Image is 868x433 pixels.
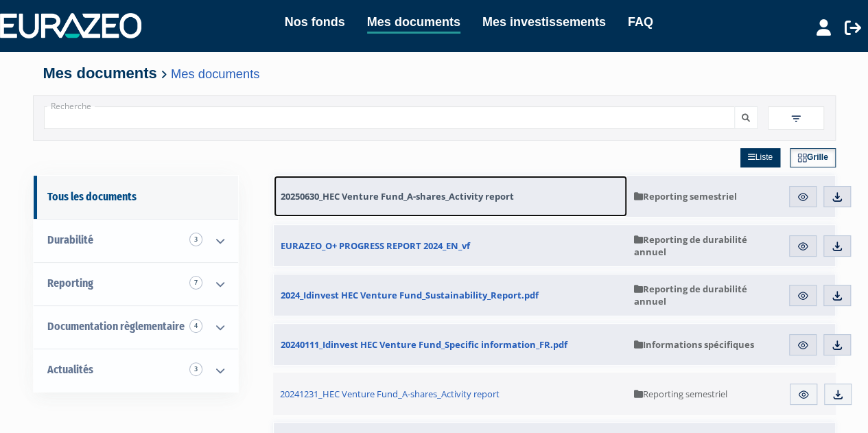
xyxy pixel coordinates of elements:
span: 7 [189,276,202,290]
span: Documentation règlementaire [47,320,185,333]
span: Reporting semestriel [634,190,737,202]
img: download.svg [831,290,843,302]
a: 20241231_HEC Venture Fund_A-shares_Activity report [273,373,628,415]
img: eye.svg [797,290,809,302]
span: 20241231_HEC Venture Fund_A-shares_Activity report [280,388,500,400]
a: Mes documents [367,12,460,34]
span: Reporting de durabilité annuel [634,283,772,307]
a: 20240111_Idinvest HEC Venture Fund_Specific information_FR.pdf [274,324,627,365]
span: Reporting [47,277,93,290]
span: EURAZEO_O+ PROGRESS REPORT 2024_EN_vf [281,239,470,252]
a: Mes documents [171,67,259,81]
span: 4 [189,319,202,333]
img: eye.svg [797,240,809,253]
img: download.svg [832,388,844,401]
a: Nos fonds [285,12,345,32]
a: Tous les documents [34,176,238,219]
img: download.svg [831,191,843,203]
span: 20250630_HEC Venture Fund_A-shares_Activity report [281,190,514,202]
h4: Mes documents [43,65,825,82]
img: eye.svg [797,339,809,351]
img: download.svg [831,240,843,253]
span: Durabilité [47,233,93,246]
a: Reporting 7 [34,262,238,305]
span: Reporting de durabilité annuel [634,233,772,258]
span: 20240111_Idinvest HEC Venture Fund_Specific information_FR.pdf [281,338,567,351]
img: grid.svg [797,153,807,163]
span: Informations spécifiques [634,338,754,351]
img: filter.svg [790,113,802,125]
a: Documentation règlementaire 4 [34,305,238,349]
span: Actualités [47,363,93,376]
a: Actualités 3 [34,349,238,392]
a: Grille [790,148,836,167]
a: Liste [740,148,780,167]
span: 3 [189,233,202,246]
img: download.svg [831,339,843,351]
img: eye.svg [797,388,810,401]
a: 20250630_HEC Venture Fund_A-shares_Activity report [274,176,627,217]
a: Durabilité 3 [34,219,238,262]
a: 2024_Idinvest HEC Venture Fund_Sustainability_Report.pdf [274,274,627,316]
span: 2024_Idinvest HEC Venture Fund_Sustainability_Report.pdf [281,289,539,301]
img: eye.svg [797,191,809,203]
a: FAQ [628,12,653,32]
a: Mes investissements [482,12,606,32]
a: EURAZEO_O+ PROGRESS REPORT 2024_EN_vf [274,225,627,266]
span: 3 [189,362,202,376]
input: Recherche [44,106,736,129]
span: Reporting semestriel [634,388,727,400]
